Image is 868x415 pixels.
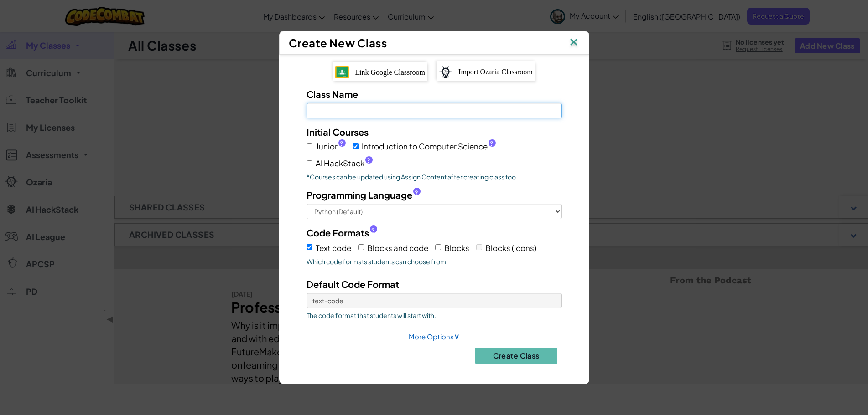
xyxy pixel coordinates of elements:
[307,278,399,290] span: Default Code Format
[307,160,312,166] input: AI HackStack?
[316,157,373,170] span: AI HackStack
[568,36,580,50] img: IconClose.svg
[476,244,482,250] input: Blocks (Icons)
[458,68,533,76] span: Import Ozaria Classroom
[307,125,369,138] label: Initial Courses
[358,244,364,250] input: Blocks and code
[475,348,557,364] button: Create Class
[415,189,418,196] span: ?
[340,140,343,147] span: ?
[355,68,425,76] span: Link Google Classroom
[367,157,370,164] span: ?
[335,66,349,78] img: IconGoogleClassroom.svg
[307,172,562,181] p: *Courses can be updated using Assign Content after creating class too.
[289,36,387,50] span: Create New Class
[439,66,452,78] img: ozaria-logo.png
[454,331,460,341] span: ∨
[316,243,351,253] span: Text code
[409,332,460,341] a: More Options
[490,140,494,147] span: ?
[307,311,562,320] span: The code format that students will start with.
[307,143,312,149] input: Junior?
[307,188,412,201] span: Programming Language
[307,88,358,100] span: Class Name
[444,243,469,253] span: Blocks
[485,243,536,253] span: Blocks (Icons)
[371,227,375,234] span: ?
[307,257,562,266] span: Which code formats students can choose from.
[307,226,369,239] span: Code Formats
[435,244,441,250] input: Blocks
[353,143,359,149] input: Introduction to Computer Science?
[307,244,312,250] input: Text code
[367,243,428,253] span: Blocks and code
[362,140,496,153] span: Introduction to Computer Science
[316,140,346,153] span: Junior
